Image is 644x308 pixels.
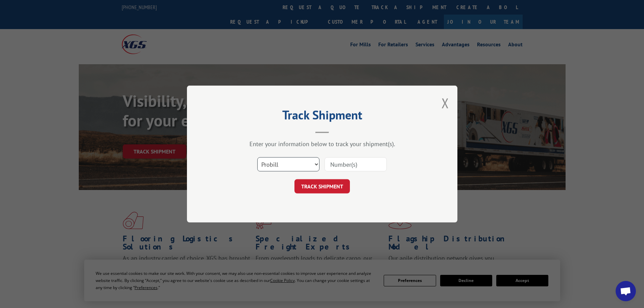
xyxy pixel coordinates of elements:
[616,281,636,301] div: Open chat
[221,140,424,148] div: Enter your information below to track your shipment(s).
[325,157,387,171] input: Number(s)
[294,179,350,193] button: TRACK SHIPMENT
[442,94,449,112] button: Close modal
[221,110,424,123] h2: Track Shipment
